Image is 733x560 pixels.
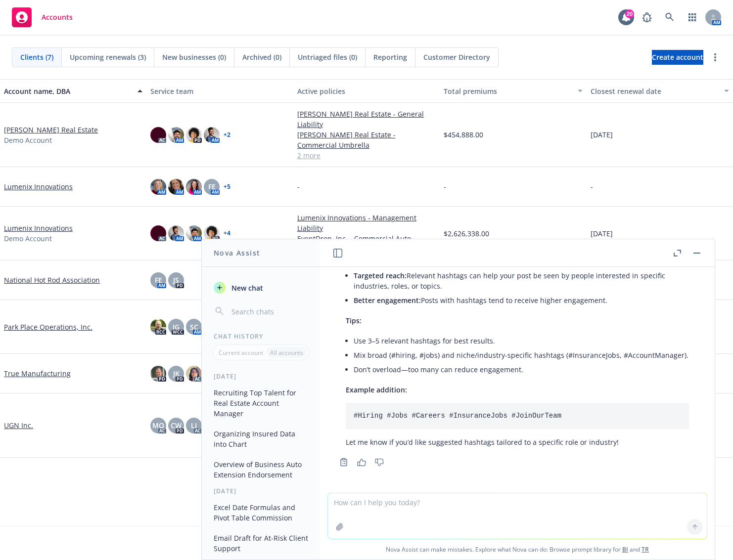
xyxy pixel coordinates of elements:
button: Organizing Insured Data into Chart [210,426,312,452]
span: Archived (0) [242,52,281,62]
p: Current account [219,348,263,357]
a: + 5 [224,184,230,190]
button: Active policies [293,79,440,103]
img: photo [150,319,166,335]
div: Closest renewal date [591,86,718,96]
a: Report a Bug [637,7,657,27]
img: photo [150,127,166,143]
button: New chat [210,279,312,297]
span: Create account [652,48,703,67]
span: JG [173,322,180,332]
span: LI [191,420,197,431]
span: New businesses (0) [162,52,226,62]
a: + 2 [224,132,230,138]
a: Lumenix Innovations [4,181,73,192]
code: #Hiring #Jobs #Careers #InsuranceJobs #JoinOurTeam [354,412,561,420]
a: TR [641,545,649,554]
input: Search chats [229,304,308,318]
span: Targeted reach: [354,271,407,280]
span: - [591,181,593,192]
div: Active policies [297,86,436,96]
li: Mix broad (#hiring, #jobs) and niche/industry-specific hashtags (#InsuranceJobs, #AccountManager). [354,348,689,362]
span: [DATE] [591,129,613,140]
button: Recruiting Top Talent for Real Estate Account Manager [210,385,312,422]
span: - [297,181,300,192]
li: Relevant hashtags can help your post be seen by people interested in specific industries, roles, ... [354,268,689,293]
span: Demo Account [4,135,52,145]
a: EventDrop, Inc. - Commercial Auto [297,233,436,244]
a: Create account [652,50,703,65]
li: Use 3–5 relevant hashtags for best results. [354,334,689,348]
span: FE [155,275,162,285]
span: $454,888.00 [444,129,483,140]
button: Excel Date Formulas and Pivot Table Commission [210,499,312,526]
a: Lumenix Innovations - Management Liability [297,213,436,233]
img: photo [150,366,166,382]
button: Email Draft for At-Risk Client Support [210,530,312,557]
button: Overview of Business Auto Extension Endorsement [210,456,312,483]
a: Accounts [8,3,77,31]
a: Search [660,7,680,27]
img: photo [186,127,202,143]
span: Nova Assist can make mistakes. Explore what Nova can do: Browse prompt library for and [324,539,711,560]
img: photo [204,127,220,143]
img: photo [150,179,166,195]
div: Chat History [202,332,320,341]
span: Upcoming renewals (3) [70,52,146,62]
button: Thumbs down [371,455,387,469]
span: MQ [152,420,164,431]
a: [PERSON_NAME] Real Estate - General Liability [297,109,436,129]
span: Reporting [373,52,407,62]
a: Park Place Operations, Inc. [4,322,92,332]
div: [DATE] [202,372,320,381]
svg: Copy to clipboard [339,458,348,467]
span: CW [171,420,182,431]
span: Accounts [42,13,73,21]
span: SC [190,322,198,332]
span: [DATE] [591,228,613,239]
a: [PERSON_NAME] Real Estate - Commercial Umbrella [297,129,436,150]
img: photo [150,225,166,241]
span: New chat [229,283,263,293]
img: photo [186,366,202,382]
img: photo [186,179,202,195]
span: $2,626,338.00 [444,228,489,239]
h1: Nova Assist [214,248,260,258]
a: more [709,51,721,63]
span: JS [173,275,179,285]
span: Untriaged files (0) [298,52,357,62]
img: photo [204,225,220,241]
a: BI [622,545,628,554]
button: Closest renewal date [587,79,733,103]
button: Service team [146,79,293,103]
span: Customer Directory [423,52,490,62]
li: Don’t overload—too many can reduce engagement. [354,362,689,377]
span: Demo Account [4,233,52,244]
span: Clients (7) [20,52,53,62]
img: photo [168,179,184,195]
a: 2 more [297,150,436,161]
img: photo [168,225,184,241]
a: Switch app [683,7,702,27]
span: Example addition: [346,385,407,394]
a: UGN Inc. [4,420,33,431]
div: 20 [625,9,634,18]
p: Let me know if you’d like suggested hashtags tailored to a specific role or industry! [346,437,689,447]
a: + 4 [224,230,230,236]
div: Account name, DBA [4,86,132,96]
a: National Hot Rod Association [4,275,100,285]
span: Tips: [346,316,362,325]
p: All accounts [270,348,303,357]
button: Total premiums [440,79,586,103]
div: [DATE] [202,487,320,495]
div: Total premiums [444,86,571,96]
a: Lumenix Innovations [4,223,73,233]
img: photo [168,127,184,143]
span: JK [173,368,180,379]
span: - [444,181,446,192]
span: FE [208,181,216,192]
a: True Manufacturing [4,368,71,379]
img: photo [186,225,202,241]
span: Better engagement: [354,296,421,305]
